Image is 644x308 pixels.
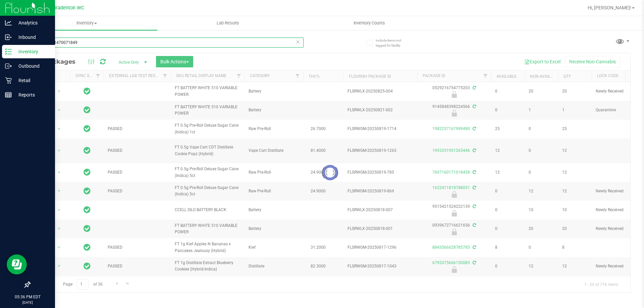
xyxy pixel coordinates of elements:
inline-svg: Outbound [5,63,12,69]
inline-svg: Analytics [5,19,12,26]
span: Include items not tagged for facility [376,38,409,48]
span: Hi, [PERSON_NAME]! [588,5,631,10]
p: Reports [12,91,52,99]
span: Clear [296,38,300,46]
span: Inventory Counts [344,20,394,26]
iframe: Resource center [7,254,27,274]
inline-svg: Inventory [5,48,12,55]
a: Inventory Counts [299,16,440,30]
p: Inbound [12,33,52,41]
inline-svg: Reports [5,91,12,98]
a: Inventory [16,16,157,30]
p: Inventory [12,48,52,56]
p: [DATE] [3,300,52,305]
inline-svg: Retail [5,77,12,84]
inline-svg: Inbound [5,34,12,41]
span: Lab Results [208,20,248,26]
a: Lab Results [157,16,299,30]
input: Search Package ID, Item Name, SKU, Lot or Part Number... [30,38,304,48]
p: Retail [12,76,52,84]
span: Bradenton WC [53,5,84,11]
p: 05:36 PM EDT [3,294,52,300]
p: Analytics [12,19,52,27]
p: Outbound [12,62,52,70]
span: Inventory [16,20,157,26]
